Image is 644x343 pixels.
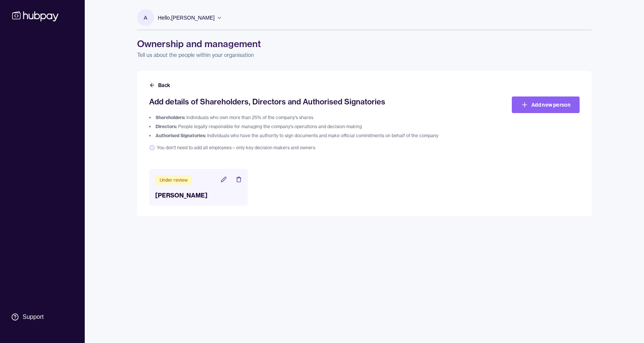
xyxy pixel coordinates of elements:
span: Authorised Signatories: [156,133,206,138]
li: People legally responsible for managing the company's operations and decision-making [149,124,472,130]
a: Support [8,309,77,325]
li: Individuals who own more than 25% of the company's shares [149,115,472,121]
span: You don't need to add all employees—only key decision-makers and owners [149,145,472,151]
div: Under review [155,176,192,185]
p: Hello, [PERSON_NAME] [158,14,215,22]
li: Individuals who have the authority to sign documents and make official commitments on behalf of t... [149,133,472,139]
span: Directors: [156,124,177,129]
p: Tell us about the people within your organisation [137,51,592,59]
a: Add new person [512,96,580,113]
button: Back [149,81,172,89]
span: Shareholders: [156,115,185,120]
div: Support [23,313,44,321]
h3: [PERSON_NAME] [155,191,242,200]
p: A [144,14,147,22]
h2: Add details of Shareholders, Directors and Authorised Signatories [149,96,472,107]
h1: Ownership and management [137,38,592,50]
